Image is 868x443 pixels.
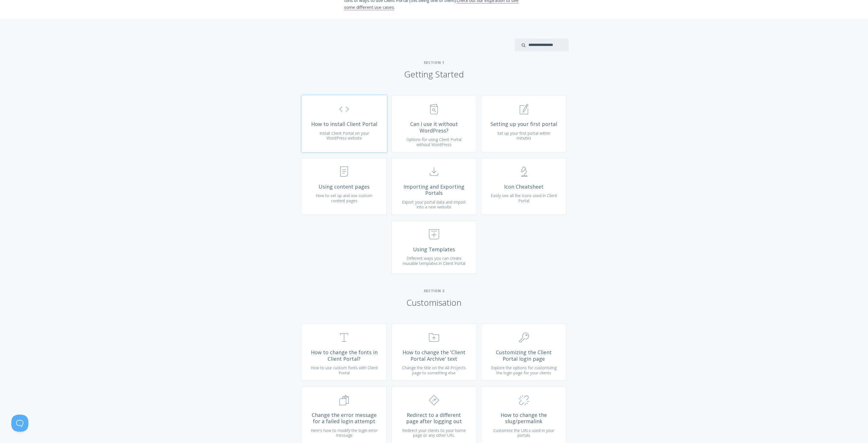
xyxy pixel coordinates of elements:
[402,428,466,438] span: Redirect your clients to your home page or any other URL
[391,158,477,215] a: Importing and Exporting Portals Export your portal data and import into a new website
[302,95,387,152] a: How to install Client Portal Install Client Portal on your WordPress website
[490,183,558,190] span: Icon Cheatsheet
[497,130,550,141] span: Set up your first portal within minutes
[402,199,466,210] span: Export your portal data and import into a new website
[481,95,566,152] a: Setting up your first portal Set up your first portal within minutes
[481,324,566,381] a: Customizing the Client Portal login page Explore the options for customizing the login page for y...
[402,365,466,376] span: Change the title on the All Projects page to something else
[316,193,372,203] span: How to set up and use custom content pages
[400,349,468,362] span: How to change the 'Client Portal Archive' text
[481,158,566,215] a: Icon Cheatsheet Easily see all the icons used in Client Portal
[403,256,465,266] span: Different ways you can create reusable templates in Client Portal
[493,428,554,438] span: Customise the URLs used in your portals
[310,412,378,425] span: Change the error message for a failed login attempt
[400,121,468,134] span: Can I use it without WordPress?
[400,412,468,425] span: Redirect to a different page after logging out
[400,246,468,253] span: Using Templates
[302,158,387,215] a: Using content pages How to set up and use custom content pages
[406,137,462,147] span: Options for using Client Portal without WordPress
[391,221,477,274] a: Using Templates Different ways you can create reusable templates in Client Portal
[310,183,378,190] span: Using content pages
[515,39,569,51] input: search input
[491,193,557,203] span: Easily see all the icons used in Client Portal
[319,130,369,141] span: Install Client Portal on your WordPress website
[311,365,378,376] span: How to use custom fonts with Client Portal
[490,121,558,127] span: Setting up your first portal
[391,95,477,152] a: Can I use it without WordPress? Options for using Client Portal without WordPress
[11,415,28,432] iframe: Toggle Customer Support
[490,412,558,425] span: How to change the slug/permalink
[310,349,378,362] span: How to change the fonts in Client Portal?
[491,365,557,376] span: Explore the options for customizing the login page for your clients
[311,428,378,438] span: Here's how to modify the login error message
[302,324,387,381] a: How to change the fonts in Client Portal? How to use custom fonts with Client Portal
[391,324,477,381] a: How to change the 'Client Portal Archive' text Change the title on the All Projects page to somet...
[490,349,558,362] span: Customizing the Client Portal login page
[310,121,378,127] span: How to install Client Portal
[400,183,468,196] span: Importing and Exporting Portals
